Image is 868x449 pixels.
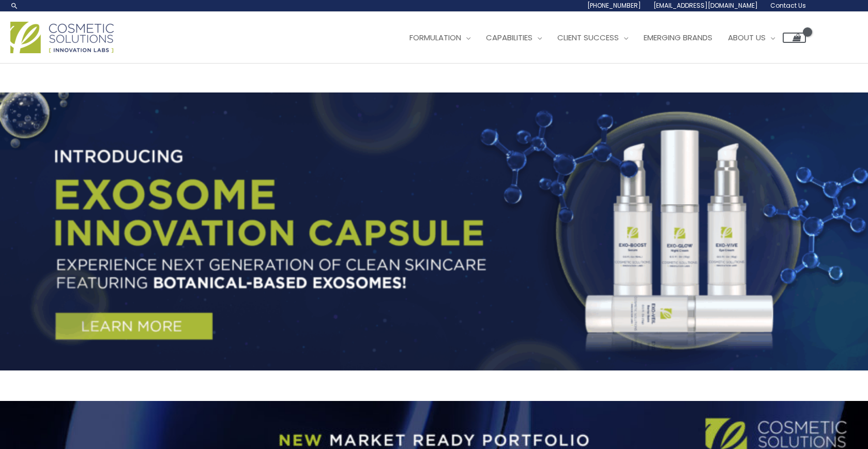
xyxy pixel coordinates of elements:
span: Contact Us [770,1,806,10]
span: Emerging Brands [644,32,712,43]
a: About Us [720,22,783,53]
a: Capabilities [478,22,550,53]
a: View Shopping Cart, empty [783,33,806,43]
span: Client Success [557,32,619,43]
span: [EMAIL_ADDRESS][DOMAIN_NAME] [653,1,758,10]
a: Emerging Brands [636,22,720,53]
span: [PHONE_NUMBER] [587,1,641,10]
a: Formulation [402,22,478,53]
span: Capabilities [486,32,532,43]
a: Search icon link [10,2,19,10]
nav: Site Navigation [394,22,806,53]
a: Client Success [550,22,636,53]
img: Cosmetic Solutions Logo [10,22,114,53]
span: About Us [728,32,766,43]
span: Formulation [409,32,461,43]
